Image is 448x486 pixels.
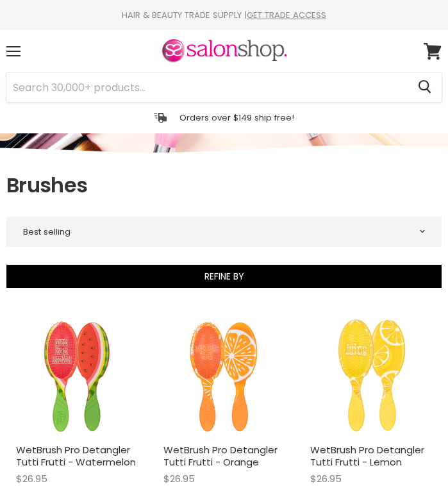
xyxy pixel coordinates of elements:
button: Search [408,72,442,102]
img: WetBrush Pro Detangler Tutti Frutti - Watermelon [16,315,138,437]
a: GET TRADE ACCESS [247,9,326,21]
a: WetBrush Pro Detangler Tutti Frutti - Watermelon [16,443,136,469]
span: $26.95 [163,472,195,485]
span: $26.95 [16,472,47,485]
input: Search [6,72,408,102]
h1: Brushes [6,172,442,199]
a: WetBrush Pro Detangler Tutti Frutti - Orange [163,443,278,469]
img: WetBrush Pro Detangler Tutti Frutti - Lemon [310,315,432,437]
a: WetBrush Pro Detangler Tutti Frutti - Lemon [310,443,424,469]
p: Orders over $149 ship free! [179,112,294,123]
button: Refine By [6,265,442,288]
form: Product [6,72,442,103]
a: WetBrush Pro Detangler Tutti Frutti - Orange [163,315,285,437]
span: $26.95 [310,472,342,485]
